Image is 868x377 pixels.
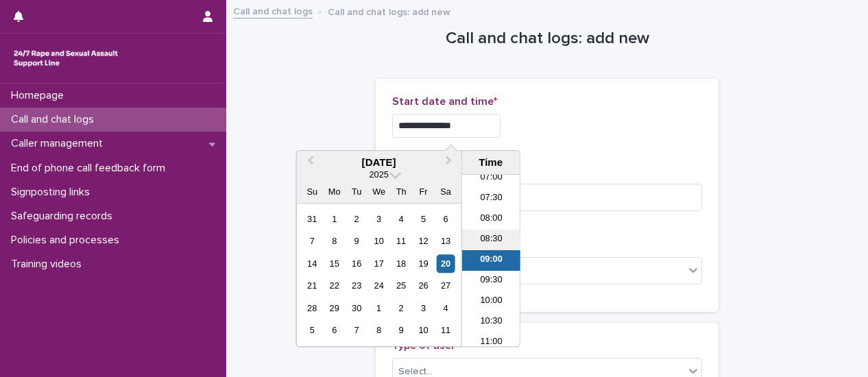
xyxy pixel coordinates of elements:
[376,29,719,49] h1: Call and chat logs: add new
[462,250,520,271] li: 09:00
[5,137,114,150] p: Caller management
[325,299,343,317] div: Choose Monday, September 29th, 2025
[233,3,313,19] a: Call and chat logs
[5,186,101,199] p: Signposting links
[297,156,461,169] div: [DATE]
[303,182,322,201] div: Su
[462,230,520,250] li: 08:30
[5,210,123,223] p: Safeguarding records
[303,277,322,295] div: Choose Sunday, September 21st, 2025
[436,299,455,317] div: Choose Saturday, October 4th, 2025
[325,182,343,201] div: Mo
[466,156,516,169] div: Time
[303,254,322,273] div: Choose Sunday, September 14th, 2025
[392,96,497,107] span: Start date and time
[348,321,366,340] div: Choose Tuesday, October 7th, 2025
[328,3,450,19] p: Call and chat logs: add new
[348,210,366,228] div: Choose Tuesday, September 2nd, 2025
[298,152,320,174] button: Previous Month
[414,254,433,273] div: Choose Friday, September 19th, 2025
[348,299,366,317] div: Choose Tuesday, September 30th, 2025
[436,277,455,295] div: Choose Saturday, September 27th, 2025
[5,162,176,175] p: End of phone call feedback form
[392,340,459,351] span: Type of user
[5,234,130,247] p: Policies and processes
[462,209,520,230] li: 08:00
[369,169,388,180] span: 2025
[370,321,388,340] div: Choose Wednesday, October 8th, 2025
[414,232,433,251] div: Choose Friday, September 12th, 2025
[348,182,366,201] div: Tu
[392,299,411,317] div: Choose Thursday, October 2nd, 2025
[325,232,343,251] div: Choose Monday, September 8th, 2025
[392,277,411,295] div: Choose Thursday, September 25th, 2025
[462,188,520,209] li: 07:30
[439,152,461,174] button: Next Month
[325,277,343,295] div: Choose Monday, September 22nd, 2025
[303,210,322,228] div: Choose Sunday, August 31st, 2025
[392,232,411,251] div: Choose Thursday, September 11th, 2025
[325,321,343,340] div: Choose Monday, October 6th, 2025
[436,210,455,228] div: Choose Saturday, September 6th, 2025
[370,210,388,228] div: Choose Wednesday, September 3rd, 2025
[325,254,343,273] div: Choose Monday, September 15th, 2025
[414,299,433,317] div: Choose Friday, October 3rd, 2025
[5,89,75,102] p: Homepage
[414,277,433,295] div: Choose Friday, September 26th, 2025
[462,312,520,332] li: 10:30
[414,182,433,201] div: Fr
[370,232,388,251] div: Choose Wednesday, September 10th, 2025
[392,182,411,201] div: Th
[5,258,93,271] p: Training videos
[392,321,411,340] div: Choose Thursday, October 9th, 2025
[436,232,455,251] div: Choose Saturday, September 13th, 2025
[436,254,455,273] div: Choose Saturday, September 20th, 2025
[436,182,455,201] div: Sa
[462,291,520,312] li: 10:00
[11,45,121,72] img: rhQMoQhaT3yELyF149Cw
[303,299,322,317] div: Choose Sunday, September 28th, 2025
[462,168,520,188] li: 07:00
[348,277,366,295] div: Choose Tuesday, September 23rd, 2025
[5,113,105,126] p: Call and chat logs
[414,210,433,228] div: Choose Friday, September 5th, 2025
[348,232,366,251] div: Choose Tuesday, September 9th, 2025
[414,321,433,340] div: Choose Friday, October 10th, 2025
[370,182,388,201] div: We
[370,299,388,317] div: Choose Wednesday, October 1st, 2025
[348,254,366,273] div: Choose Tuesday, September 16th, 2025
[392,254,411,273] div: Choose Thursday, September 18th, 2025
[325,210,343,228] div: Choose Monday, September 1st, 2025
[462,271,520,291] li: 09:30
[370,254,388,273] div: Choose Wednesday, September 17th, 2025
[392,210,411,228] div: Choose Thursday, September 4th, 2025
[462,332,520,353] li: 11:00
[436,321,455,340] div: Choose Saturday, October 11th, 2025
[301,208,457,342] div: month 2025-09
[303,232,322,251] div: Choose Sunday, September 7th, 2025
[303,321,322,340] div: Choose Sunday, October 5th, 2025
[370,277,388,295] div: Choose Wednesday, September 24th, 2025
